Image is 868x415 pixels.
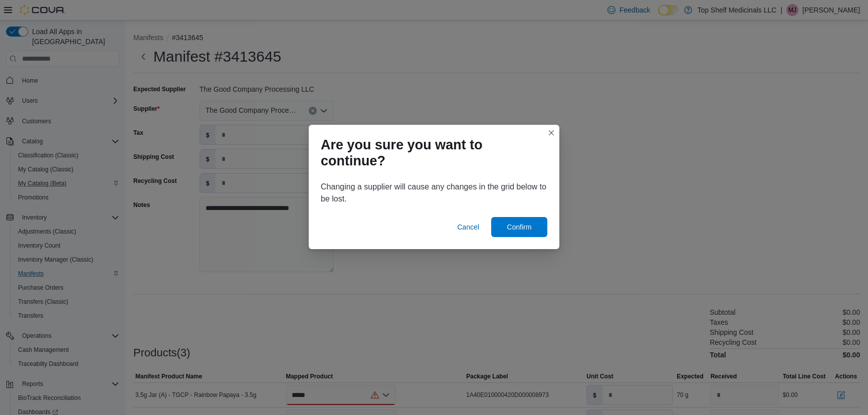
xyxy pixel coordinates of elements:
[507,222,531,232] span: Confirm
[491,217,547,237] button: Confirm
[453,217,483,237] button: Cancel
[321,137,539,169] h1: Are you sure you want to continue?
[545,127,557,139] button: Closes this modal window
[457,222,479,232] span: Cancel
[321,181,547,205] p: Changing a supplier will cause any changes in the grid below to be lost.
